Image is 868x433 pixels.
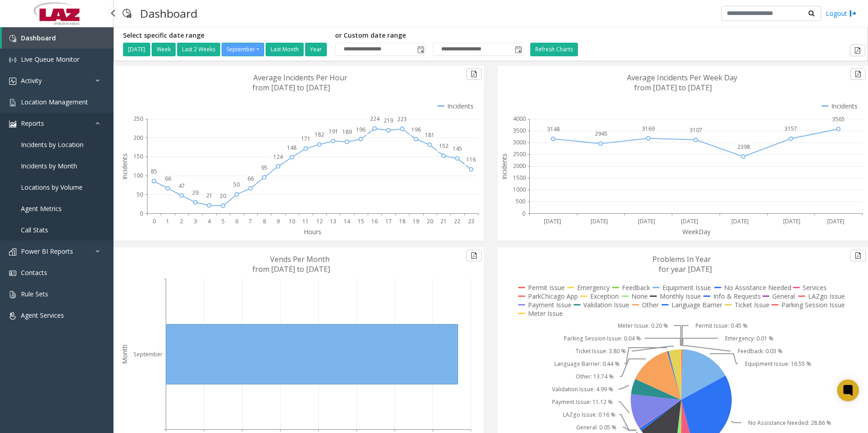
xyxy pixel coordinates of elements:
[563,411,616,418] text: LAZgo Issue: 0.16 %
[454,217,460,225] text: 22
[427,217,433,225] text: 20
[329,128,338,135] text: 191
[21,34,56,42] span: Dashboard
[222,217,225,225] text: 5
[513,138,526,146] text: 3000
[207,217,211,225] text: 4
[827,217,844,225] text: [DATE]
[397,115,407,123] text: 223
[634,83,712,93] text: from [DATE] to [DATE]
[270,254,330,264] text: Vends Per Month
[344,217,350,225] text: 14
[21,311,64,320] span: Agent Services
[263,217,266,225] text: 8
[738,347,783,355] text: Feedback: 0.03 %
[330,217,336,225] text: 13
[695,322,748,330] text: Permit Issue: 0.45 %
[638,217,655,225] text: [DATE]
[305,43,327,56] button: Year
[415,43,425,56] span: Toggle popup
[287,144,296,152] text: 148
[516,197,525,205] text: 500
[9,248,16,256] img: 'icon'
[123,2,131,25] img: pageIcon
[21,119,44,128] span: Reports
[133,134,143,142] text: 200
[642,125,655,133] text: 3169
[385,217,392,225] text: 17
[21,162,77,170] span: Incidents by Month
[564,335,641,342] text: Parking Session Issue: 0.04 %
[513,150,526,158] text: 2500
[120,153,129,180] text: Incidents
[235,217,238,225] text: 6
[552,385,613,393] text: Validation Issue: 4.99 %
[439,142,449,150] text: 152
[826,9,857,18] a: Logout
[453,145,462,153] text: 145
[123,32,328,39] h5: Select specific date range
[652,254,711,264] text: Problems In Year
[249,217,252,225] text: 7
[468,217,474,225] text: 23
[530,43,578,56] button: Refresh Charts
[180,217,183,225] text: 2
[356,126,365,133] text: 196
[544,217,561,225] text: [DATE]
[9,35,16,42] img: 'icon'
[21,268,47,277] span: Contacts
[21,290,48,298] span: Rule Sets
[595,130,607,138] text: 2945
[425,131,434,139] text: 181
[466,68,482,80] button: Export to pdf
[9,291,16,298] img: 'icon'
[133,350,163,358] text: September
[273,153,283,161] text: 124
[304,227,321,236] text: Hours
[165,175,171,182] text: 66
[513,43,523,56] span: Toggle popup
[513,186,526,193] text: 1000
[9,78,16,85] img: 'icon'
[850,68,866,80] button: Export to pdf
[466,250,482,261] button: Export to pdf
[21,204,62,213] span: Agent Metrics
[133,115,143,123] text: 250
[247,175,254,182] text: 66
[384,117,393,124] text: 219
[500,153,508,180] text: Incidents
[547,125,560,133] text: 3148
[21,98,88,106] span: Location Management
[21,140,84,149] span: Incidents by Location
[576,423,616,431] text: General: 0.05 %
[9,120,16,128] img: 'icon'
[737,143,750,151] text: 2398
[152,43,176,56] button: Week
[178,182,185,190] text: 47
[784,125,797,133] text: 3157
[413,217,419,225] text: 19
[591,217,608,225] text: [DATE]
[659,264,712,274] text: for year [DATE]
[745,360,811,368] text: Equipment Issue: 16.55 %
[9,312,16,320] img: 'icon'
[276,217,280,225] text: 9
[136,2,202,25] h3: Dashboard
[123,43,150,56] button: [DATE]
[618,322,668,330] text: Meter Issue: 0.20 %
[832,115,845,123] text: 3565
[9,56,16,64] img: 'icon'
[335,32,523,39] h5: or Custom date range
[133,153,143,160] text: 150
[783,217,800,225] text: [DATE]
[411,126,421,133] text: 196
[725,335,774,342] text: Emergency: 0.01 %
[513,115,526,123] text: 4000
[266,43,304,56] button: Last Month
[399,217,405,225] text: 18
[681,217,698,225] text: [DATE]
[440,217,447,225] text: 21
[133,172,143,179] text: 100
[21,55,79,64] span: Live Queue Monitor
[192,189,198,197] text: 29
